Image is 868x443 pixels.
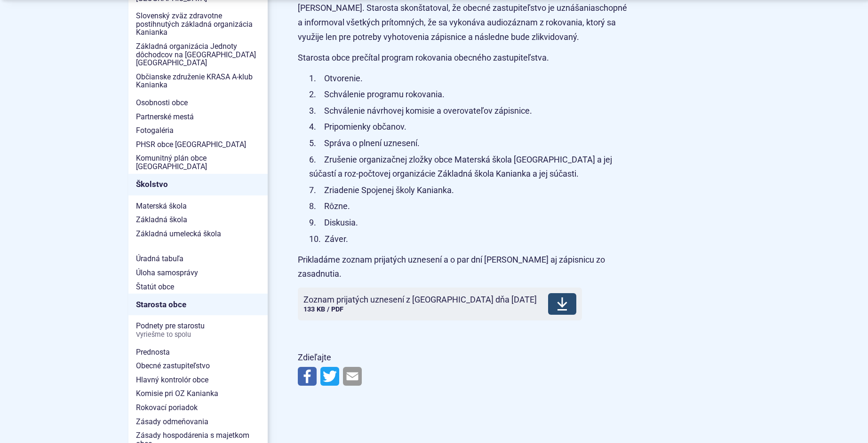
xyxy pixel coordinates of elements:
[128,345,268,359] a: Prednosta
[136,151,260,173] span: Komunitný plán obce [GEOGRAPHIC_DATA]
[136,415,260,429] span: Zásady odmeňovania
[136,96,260,110] span: Osobnosti obce
[309,120,632,134] li: Pripomienky občanov.
[298,288,582,320] a: Zoznam prijatých uznesení z [GEOGRAPHIC_DATA] dňa [DATE]133 KB / PDF
[128,387,268,401] a: Komisie pri OZ Kanianka
[128,266,268,280] a: Úloha samosprávy
[128,151,268,173] a: Komunitný plán obce [GEOGRAPHIC_DATA]
[303,305,343,313] span: 133 KB / PDF
[128,96,268,110] a: Osobnosti obce
[128,359,268,373] a: Obecné zastupiteľstvo
[136,297,260,312] span: Starosta obce
[128,415,268,429] a: Zásady odmeňovania
[128,70,268,92] a: Občianske združenie KRASA A-klub Kanianka
[136,213,260,227] span: Základná škola
[128,252,268,266] a: Úradná tabuľa
[136,319,260,341] span: Podnety pre starostu
[309,71,632,86] li: Otvorenie.
[309,199,632,214] li: Rôzne.
[309,87,632,102] li: Schválenie programu rokovania.
[128,213,268,227] a: Základná škola
[136,227,260,241] span: Základná umelecká škola
[128,294,268,315] a: Starosta obce
[136,138,260,152] span: PHSR obce [GEOGRAPHIC_DATA]
[136,124,260,138] span: Fotogaléria
[320,367,339,386] img: Zdieľať na Twitteri
[136,177,260,192] span: Školstvo
[128,39,268,70] a: Základná organizácia Jednoty dôchodcov na [GEOGRAPHIC_DATA] [GEOGRAPHIC_DATA]
[136,387,260,401] span: Komisie pri OZ Kanianka
[136,331,260,339] span: Vyriešme to spolu
[128,138,268,152] a: PHSR obce [GEOGRAPHIC_DATA]
[128,124,268,138] a: Fotogaléria
[128,174,268,195] a: Školstvo
[136,39,260,70] span: Základná organizácia Jednoty dôchodcov na [GEOGRAPHIC_DATA] [GEOGRAPHIC_DATA]
[128,373,268,387] a: Hlavný kontrolór obce
[298,51,632,65] p: Starosta obce prečítal program rokovania obecného zastupiteľstva.
[136,266,260,280] span: Úloha samosprávy
[343,367,362,386] img: Zdieľať e-mailom
[309,216,632,230] li: Diskusia.
[136,373,260,387] span: Hlavný kontrolór obce
[136,9,260,39] span: Slovenský zväz zdravotne postihnutých základná organizácia Kanianka
[136,401,260,415] span: Rokovací poriadok
[136,199,260,213] span: Materská škola
[136,110,260,124] span: Partnerské mestá
[128,280,268,294] a: Štatút obce
[128,110,268,124] a: Partnerské mestá
[309,232,632,247] li: Záver.
[128,319,268,341] a: Podnety pre starostuVyriešme to spolu
[136,280,260,294] span: Štatút obce
[136,345,260,359] span: Prednosta
[128,9,268,39] a: Slovenský zväz zdravotne postihnutých základná organizácia Kanianka
[136,252,260,266] span: Úradná tabuľa
[309,136,632,151] li: Správa o plnení uznesení.
[128,227,268,241] a: Základná umelecká škola
[128,199,268,213] a: Materská škola
[136,359,260,373] span: Obecné zastupiteľstvo
[309,153,632,181] li: Zrušenie organizačnej zložky obce Materská škola [GEOGRAPHIC_DATA] a jej súčastí a roz-počtovej o...
[303,295,537,304] span: Zoznam prijatých uznesení z [GEOGRAPHIC_DATA] dňa [DATE]
[309,183,632,198] li: Zriadenie Spojenej školy Kanianka.
[136,70,260,92] span: Občianske združenie KRASA A-klub Kanianka
[298,253,632,281] p: Prikladáme zoznam prijatých uznesení a o par dní [PERSON_NAME] aj zápisnicu zo zasadnutia.
[309,104,632,118] li: Schválenie návrhovej komisie a overovateľov zápisnice.
[298,367,317,386] img: Zdieľať na Facebooku
[128,401,268,415] a: Rokovací poriadok
[298,350,632,365] p: Zdieľajte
